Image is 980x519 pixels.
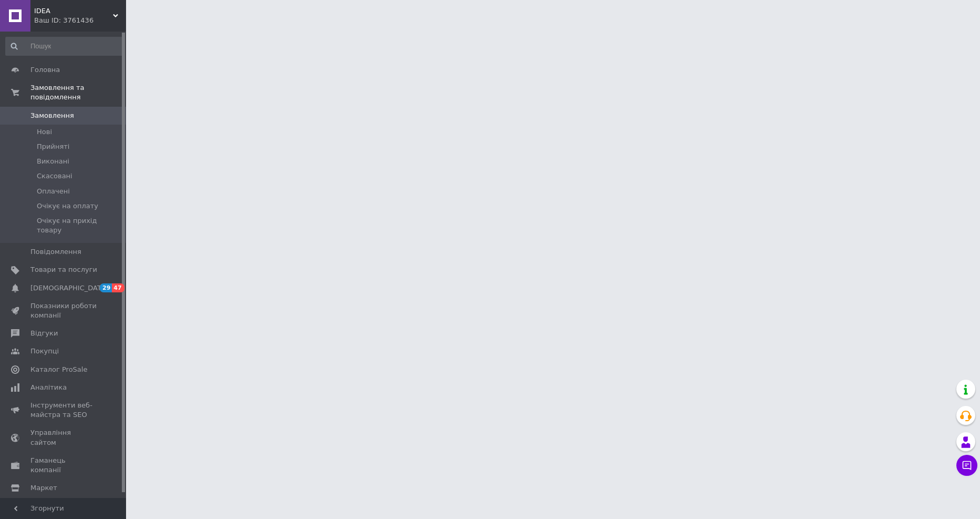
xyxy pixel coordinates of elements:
[37,171,72,181] span: Скасовані
[30,301,97,320] span: Показники роботи компанії
[112,283,124,292] span: 47
[30,401,97,420] span: Інструменти веб-майстра та SEO
[37,142,69,151] span: Прийняті
[30,456,97,475] span: Гаманець компанії
[30,65,60,75] span: Головна
[30,111,74,120] span: Замовлення
[34,16,126,25] div: Ваш ID: 3761436
[30,483,57,493] span: Маркет
[30,247,81,257] span: Повідомлення
[100,283,112,292] span: 29
[30,283,108,293] span: [DEMOGRAPHIC_DATA]
[37,187,70,196] span: Оплачені
[37,127,52,137] span: Нові
[34,6,113,16] span: IDEA
[30,329,58,338] span: Відгуки
[30,347,59,356] span: Покупці
[30,265,97,274] span: Товари та послуги
[37,157,69,166] span: Виконані
[30,383,67,392] span: Аналітика
[30,428,97,447] span: Управління сайтом
[30,83,126,102] span: Замовлення та повідомлення
[956,455,977,476] button: Чат з покупцем
[37,216,123,235] span: Очікує на прихід товару
[37,201,98,211] span: Очікує на оплату
[30,365,87,374] span: Каталог ProSale
[5,37,124,56] input: Пошук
